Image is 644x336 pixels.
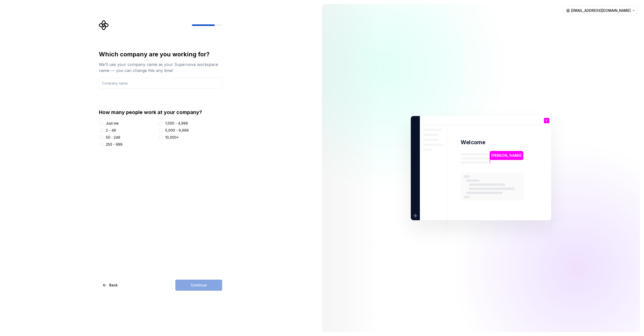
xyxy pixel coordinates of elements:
[106,135,120,140] div: 50 - 249
[99,109,222,116] div: How many people work at your company?
[99,280,122,291] button: Back
[165,135,179,140] div: 10,000+
[106,128,116,133] div: 2 - 49
[546,119,547,122] p: F
[491,153,521,158] p: [PERSON_NAME]
[571,8,631,13] span: [EMAIL_ADDRESS][DOMAIN_NAME]
[99,61,222,73] div: We’ll use your company name as your Supernova workspace name — you can change this any time!
[106,121,119,126] div: Just me
[99,20,109,30] svg: Supernova Logo
[564,6,638,15] button: [EMAIL_ADDRESS][DOMAIN_NAME]
[109,283,118,288] span: Back
[165,128,189,133] div: 5,000 - 9,999
[99,78,222,89] input: Company name
[99,50,222,58] div: Which company are you working for?
[106,142,123,147] div: 250 - 999
[165,121,188,126] div: 1,000 - 4,999
[461,139,485,146] p: Welcome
